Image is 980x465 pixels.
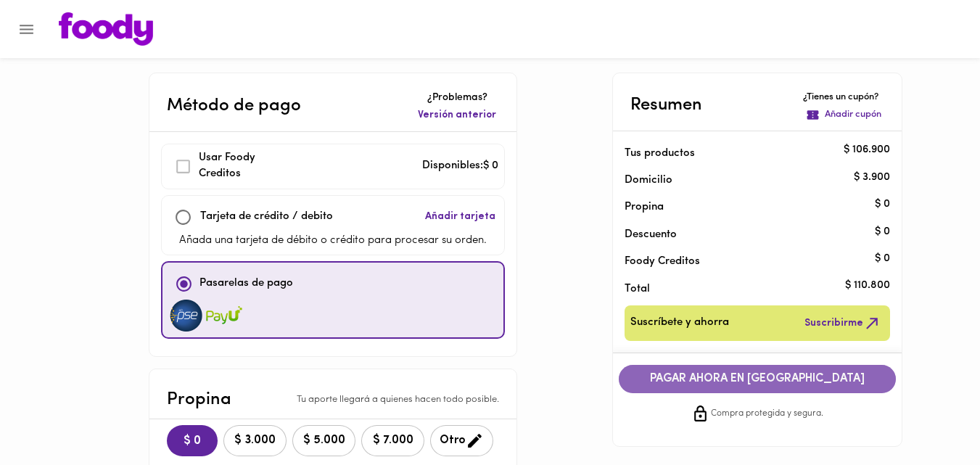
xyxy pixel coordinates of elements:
[415,105,499,125] button: Versión anterior
[167,93,301,119] p: Método de pago
[59,12,153,46] img: logo.png
[844,143,890,158] p: $ 106.900
[803,105,884,125] button: Añadir cupón
[625,254,867,269] p: Foody Creditos
[845,279,890,294] p: $ 110.800
[371,434,415,448] span: $ 7.000
[803,91,884,104] p: ¿Tienes un cupón?
[418,108,496,123] span: Versión anterior
[425,210,495,224] span: Añadir tarjeta
[292,425,355,456] button: $ 5.000
[625,199,867,215] p: Propina
[233,434,277,448] span: $ 3.000
[167,387,231,413] p: Propina
[440,432,484,450] span: Otro
[361,425,424,456] button: $ 7.000
[167,425,218,456] button: $ 0
[625,146,867,161] p: Tus productos
[9,12,44,47] button: Menu
[199,276,293,292] p: Pasarelas de pago
[711,407,823,421] span: Compra protegida y segura.
[206,300,242,332] img: visa
[625,227,677,242] p: Descuento
[630,314,729,332] span: Suscríbete y ahorra
[430,425,493,456] button: Otro
[422,158,498,175] p: Disponibles: $ 0
[630,92,702,118] p: Resumen
[178,435,206,448] span: $ 0
[804,314,881,332] span: Suscribirme
[825,108,881,122] p: Añadir cupón
[854,170,890,185] p: $ 3.900
[802,311,884,335] button: Suscribirme
[875,197,890,212] p: $ 0
[168,300,205,332] img: visa
[896,381,965,450] iframe: Messagebird Livechat Widget
[625,173,672,188] p: Domicilio
[415,91,499,105] p: ¿Problemas?
[875,224,890,239] p: $ 0
[302,434,346,448] span: $ 5.000
[875,251,890,266] p: $ 0
[199,150,300,183] p: Usar Foody Creditos
[200,209,333,226] p: Tarjeta de crédito / debito
[619,365,896,393] button: PAGAR AHORA EN [GEOGRAPHIC_DATA]
[625,281,867,297] p: Total
[633,372,881,386] span: PAGAR AHORA EN [GEOGRAPHIC_DATA]
[179,233,487,250] p: Añada una tarjeta de débito o crédito para procesar su orden.
[223,425,287,456] button: $ 3.000
[422,202,498,233] button: Añadir tarjeta
[297,393,499,407] p: Tu aporte llegará a quienes hacen todo posible.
